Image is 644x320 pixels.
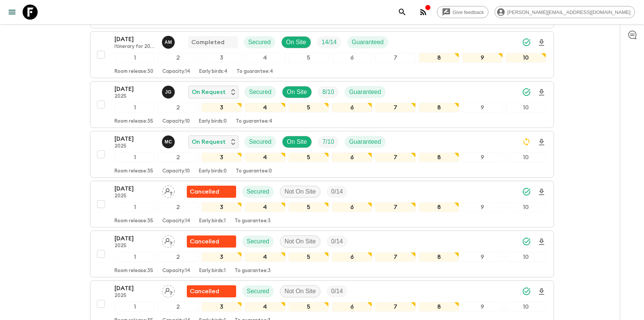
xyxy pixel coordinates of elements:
[187,235,236,248] div: Flash Pack cancellation
[537,287,546,296] svg: Download Onboarding
[114,218,153,224] p: Room release: 35
[158,103,198,112] div: 2
[462,53,502,63] div: 9
[201,103,242,112] div: 3
[237,69,273,75] p: To guarantee: 4
[114,284,156,293] p: [DATE]
[114,302,155,312] div: 1
[537,88,546,97] svg: Download Onboarding
[199,168,227,174] p: Early birds: 0
[90,81,554,128] button: [DATE]2025Jessica GiachelloOn RequestSecuredOn SiteTrip FillGuaranteed12345678910Room release:35C...
[247,287,269,296] p: Secured
[332,252,372,262] div: 6
[245,202,285,212] div: 4
[506,202,546,212] div: 10
[522,187,531,196] svg: Synced Successfully
[287,137,307,146] p: On Site
[191,38,224,47] p: Completed
[114,202,155,212] div: 1
[248,38,271,47] p: Secured
[332,103,372,112] div: 6
[201,152,242,162] div: 3
[162,38,176,44] span: Alejandro Moreiras
[288,53,329,63] div: 5
[242,235,274,248] div: Secured
[506,152,546,162] div: 10
[419,302,459,312] div: 8
[322,88,334,97] p: 8 / 10
[506,53,546,63] div: 10
[162,237,175,243] span: Assign pack leader
[462,252,502,262] div: 9
[331,287,343,296] p: 0 / 14
[437,6,488,18] a: Give feedback
[249,88,272,97] p: Secured
[537,138,546,147] svg: Download Onboarding
[462,302,502,312] div: 9
[288,202,329,212] div: 5
[419,53,459,63] div: 8
[162,69,190,75] p: Capacity: 14
[190,287,219,296] p: Cancelled
[114,118,153,125] p: Room release: 35
[506,302,546,312] div: 10
[162,188,175,194] span: Assign pack leader
[375,302,415,312] div: 7
[114,69,153,75] p: Room release: 30
[286,38,306,47] p: On Site
[114,293,156,299] p: 2025
[245,53,285,63] div: 4
[187,186,236,198] div: Flash Pack cancellation
[327,186,347,198] div: Trip Fill
[280,186,321,198] div: Not On Site
[522,38,531,47] svg: Synced Successfully
[375,53,415,63] div: 7
[235,268,271,274] p: To guarantee: 3
[247,187,269,196] p: Secured
[190,237,219,246] p: Cancelled
[114,94,156,100] p: 2025
[288,302,329,312] div: 5
[522,137,531,146] svg: Sync Required - Changes detected
[201,252,242,262] div: 3
[317,36,341,48] div: Trip Fill
[236,118,272,125] p: To guarantee: 4
[285,187,316,196] p: Not On Site
[114,44,156,50] p: Itinerary for 2023 & AR1_[DATE] + AR1_[DATE] (DO NOT USE AFTER AR1_[DATE]) (old)
[162,118,190,125] p: Capacity: 10
[158,53,198,63] div: 2
[327,285,347,297] div: Trip Fill
[199,218,226,224] p: Early birds: 1
[158,202,198,212] div: 2
[244,36,275,48] div: Secured
[162,88,176,94] span: Jessica Giachello
[201,302,242,312] div: 3
[332,53,372,63] div: 6
[285,287,316,296] p: Not On Site
[114,134,156,143] p: [DATE]
[199,118,227,125] p: Early birds: 0
[537,38,546,47] svg: Download Onboarding
[114,193,156,199] p: 2025
[114,268,153,274] p: Room release: 35
[318,86,339,98] div: Trip Fill
[331,187,343,196] p: 0 / 14
[162,218,190,224] p: Capacity: 14
[114,103,155,112] div: 1
[462,103,502,112] div: 9
[281,36,311,48] div: On Site
[322,137,334,146] p: 7 / 10
[419,152,459,162] div: 8
[522,287,531,296] svg: Synced Successfully
[375,103,415,112] div: 7
[349,88,381,97] p: Guaranteed
[165,139,172,145] p: M C
[245,302,285,312] div: 4
[236,168,272,174] p: To guarantee: 0
[158,252,198,262] div: 2
[114,143,156,149] p: 2025
[245,252,285,262] div: 4
[503,9,635,15] span: [PERSON_NAME][EMAIL_ADDRESS][DOMAIN_NAME]
[375,202,415,212] div: 7
[332,202,372,212] div: 6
